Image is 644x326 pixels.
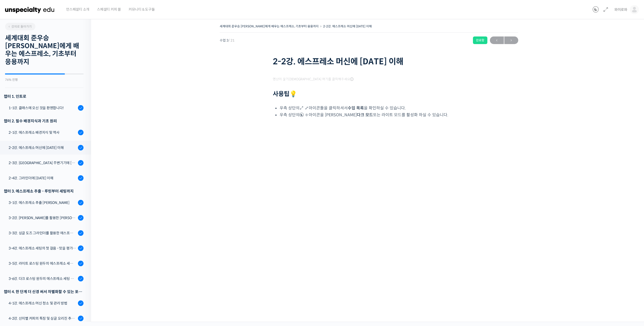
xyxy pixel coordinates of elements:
[273,77,354,81] span: 영상이 끊기[DEMOGRAPHIC_DATA] 여기를 클릭해주세요
[348,105,364,111] b: 수업 목록
[9,276,76,281] div: 3-6강. 다크 로스팅 원두의 에스프레소 세팅 방법
[504,37,518,44] span: →
[473,36,487,44] div: 완료함
[9,300,76,306] div: 4-1강. 에스프레소 머신 청소 및 관리 방법
[5,34,84,66] h2: 세계대회 준우승 [PERSON_NAME]에게 배우는 에스프레소, 기초부터 응용까지
[357,112,373,118] b: 다크 모드
[273,90,297,98] strong: 사용팁
[228,38,235,43] span: / 21
[5,23,35,30] a: 강의로 돌아가기
[9,316,76,321] div: 4-2강. 산지별 커피의 특징 및 싱글 오리진 추출 방법
[9,105,76,111] div: 1-1강. 클래스에 오신 것을 환영합니다!
[9,215,76,221] div: 3-2강. [PERSON_NAME]를 활용한 [PERSON_NAME] 추출 [PERSON_NAME]
[273,57,465,66] h1: 2-2강. 에스프레소 머신에 [DATE] 이해
[4,93,84,100] h3: 챕터 1. 인트로
[220,24,319,28] a: 세계대회 준우승 [PERSON_NAME]에게 배우는 에스프레소, 기초부터 응용까지
[323,24,372,28] a: 2-2강. 에스프레소 머신에 [DATE] 이해
[9,160,76,166] div: 2-3강. [GEOGRAPHIC_DATA] 주변기기에 [DATE] 이해
[4,188,84,195] div: 챕터 3. 에스프레소 추출 - 루틴부터 세팅까지
[490,37,504,44] span: ←
[504,36,518,44] a: 다음→
[5,78,84,81] div: 76% 진행
[9,245,76,251] div: 3-4강. 에스프레소 세팅의 첫 걸음 - 맛을 평가하는 3단계 프로세스 & TDS 측정
[614,7,627,12] span: 와이로와
[4,118,84,124] div: 챕터 2. 필수 배경지식과 기초 원리
[490,36,504,44] a: ←이전
[9,130,76,135] div: 2-1강. 에스프레소 배경지식 및 역사
[9,261,76,266] div: 3-5강. 라이트 로스팅 원두의 에스프레소 세팅 방법
[8,25,32,28] span: 강의로 돌아가기
[220,39,235,42] span: 수업 3
[289,90,297,98] strong: 💡
[9,230,76,236] div: 3-3강. 싱글 도즈 그라인더를 활용한 에스프레소 추출 [PERSON_NAME]
[9,145,76,150] div: 2-2강. 에스프레소 머신에 [DATE] 이해
[4,288,84,295] div: 챕터 4. 한 단계 더 신경 써서 차별화할 수 있는 포인트들
[9,175,76,181] div: 2-4강. 그라인더에 [DATE] 이해
[280,105,465,111] li: 우측 상단의 아이콘들을 클릭하셔서 을 확인하실 수 있습니다.
[9,200,76,205] div: 3-1강. 에스프레소 추출 [PERSON_NAME]
[280,111,465,118] li: 우측 상단의 아이콘을 [PERSON_NAME] 또는 라이트 모드를 활성화 하실 수 있습니다.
